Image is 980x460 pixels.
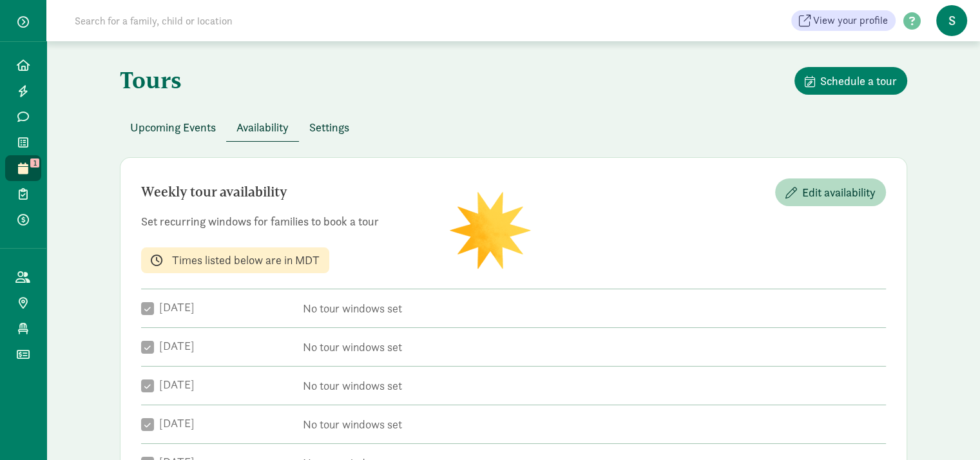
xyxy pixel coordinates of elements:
[130,119,216,136] span: Upcoming Events
[936,5,967,36] span: S
[299,113,360,141] button: Settings
[303,417,886,432] p: No tour windows set
[226,113,299,141] button: Availability
[141,178,287,206] h2: Weekly tour availability
[67,8,428,34] input: Search for a family, child or location
[820,72,897,90] span: Schedule a tour
[791,10,896,31] a: View your profile
[303,340,886,355] p: No tour windows set
[309,119,349,136] span: Settings
[154,377,195,392] label: [DATE]
[775,178,886,206] button: Edit availability
[5,155,41,181] a: 1
[120,67,182,93] h1: Tours
[120,113,226,141] button: Upcoming Events
[154,300,195,315] label: [DATE]
[154,338,195,354] label: [DATE]
[303,301,886,316] p: No tour windows set
[236,119,289,136] span: Availability
[141,214,886,229] p: Set recurring windows for families to book a tour
[794,67,907,95] button: Schedule a tour
[30,158,39,168] span: 1
[303,378,886,394] p: No tour windows set
[813,13,888,28] span: View your profile
[154,416,195,431] label: [DATE]
[916,398,980,460] iframe: Chat Widget
[172,253,320,268] p: Times listed below are in MDT
[802,184,876,201] span: Edit availability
